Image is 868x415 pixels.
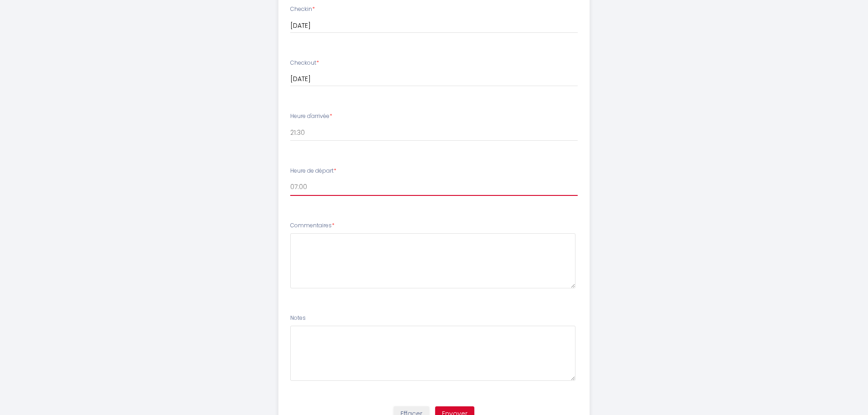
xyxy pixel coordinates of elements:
[290,221,334,230] label: Commentaires
[290,112,332,121] label: Heure d'arrivée
[290,5,315,14] label: Checkin
[290,59,319,67] label: Checkout
[290,314,306,323] label: Notes
[290,167,336,175] label: Heure de départ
